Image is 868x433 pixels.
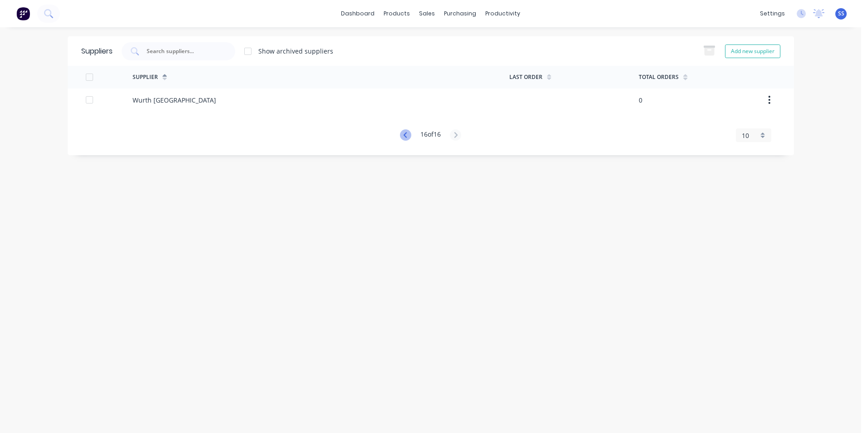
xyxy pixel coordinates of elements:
input: Search suppliers... [146,47,221,56]
a: dashboard [336,7,379,20]
span: SS [838,10,844,18]
img: Factory [16,7,30,20]
div: purchasing [439,7,481,20]
div: sales [414,7,439,20]
div: Suppliers [81,46,113,57]
button: Add new supplier [725,44,780,58]
div: 0 [639,95,642,105]
div: Last Order [509,73,542,81]
div: Supplier [133,73,158,81]
div: products [379,7,414,20]
span: 10 [742,131,749,140]
div: Total Orders [639,73,679,81]
div: productivity [481,7,525,20]
div: Show archived suppliers [258,46,333,56]
div: Wurth [GEOGRAPHIC_DATA] [133,95,216,105]
div: 16 of 16 [420,129,441,142]
div: settings [755,7,789,20]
